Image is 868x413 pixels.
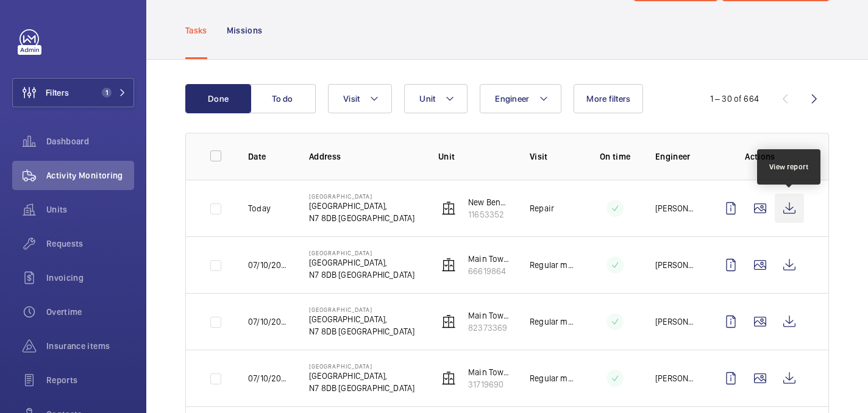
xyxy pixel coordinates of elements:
[655,150,697,163] p: Engineer
[46,203,134,216] span: Units
[404,84,468,113] button: Unit
[419,94,435,104] span: Unit
[185,24,207,37] p: Tasks
[655,259,697,271] p: [PERSON_NAME]
[530,150,575,163] p: Visit
[441,201,456,216] img: elevator.svg
[655,202,697,214] p: [PERSON_NAME]
[594,150,636,163] p: On time
[468,322,510,334] p: 82373369
[309,249,414,256] p: [GEOGRAPHIC_DATA]
[530,202,554,214] p: Repair
[530,259,575,271] p: Regular maintenance
[343,94,360,104] span: Visit
[655,316,697,328] p: [PERSON_NAME]
[586,94,630,104] span: More filters
[480,84,561,113] button: Engineer
[248,372,290,384] p: 07/10/2025
[441,258,456,272] img: elevator.svg
[468,309,510,322] p: Main Tower - A - TMG-L1
[309,192,414,200] p: [GEOGRAPHIC_DATA]
[309,382,414,394] p: N7 8DB [GEOGRAPHIC_DATA]
[46,306,134,318] span: Overtime
[46,86,69,99] span: Filters
[248,150,290,163] p: Date
[769,161,809,172] div: View report
[710,93,759,105] div: 1 – 30 of 664
[309,370,414,382] p: [GEOGRAPHIC_DATA],
[309,256,414,269] p: [GEOGRAPHIC_DATA],
[441,314,456,329] img: elevator.svg
[185,84,251,113] button: Done
[438,150,510,163] p: Unit
[248,316,290,328] p: 07/10/2025
[441,371,456,386] img: elevator.svg
[309,150,419,163] p: Address
[468,378,510,390] p: 31719690
[309,200,414,212] p: [GEOGRAPHIC_DATA],
[468,366,510,378] p: Main Tower - B - TMG-L2
[12,78,134,107] button: Filters1
[227,24,263,37] p: Missions
[102,88,112,97] span: 1
[309,313,414,325] p: [GEOGRAPHIC_DATA],
[468,208,510,221] p: 11653352
[46,135,134,147] span: Dashboard
[655,372,697,384] p: [PERSON_NAME]
[250,84,316,113] button: To do
[46,340,134,352] span: Insurance items
[46,169,134,182] span: Activity Monitoring
[574,84,643,113] button: More filters
[530,372,575,384] p: Regular maintenance
[309,269,414,281] p: N7 8DB [GEOGRAPHIC_DATA]
[248,259,290,271] p: 07/10/2025
[328,84,392,113] button: Visit
[495,94,529,104] span: Engineer
[46,238,134,250] span: Requests
[309,212,414,224] p: N7 8DB [GEOGRAPHIC_DATA]
[716,150,804,163] p: Actions
[468,265,510,277] p: 66619864
[530,316,575,328] p: Regular maintenance
[46,374,134,386] span: Reports
[468,196,510,208] p: New Benwell R/H- S - TMG-L15
[309,362,414,370] p: [GEOGRAPHIC_DATA]
[468,253,510,265] p: Main Tower - C - TMG-L3
[309,325,414,337] p: N7 8DB [GEOGRAPHIC_DATA]
[248,202,271,214] p: Today
[46,272,134,284] span: Invoicing
[309,306,414,313] p: [GEOGRAPHIC_DATA]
